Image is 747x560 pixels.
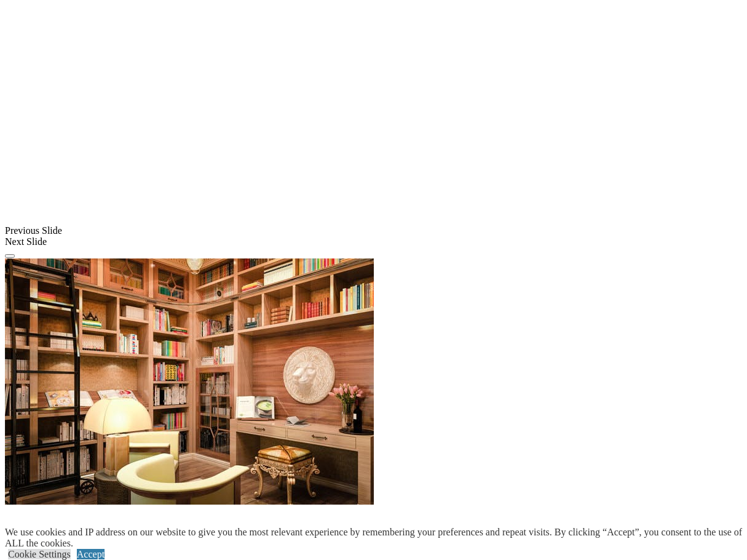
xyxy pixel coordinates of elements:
div: Next Slide [5,236,742,247]
div: We use cookies and IP address on our website to give you the most relevant experience by remember... [5,527,747,549]
div: Previous Slide [5,225,742,236]
button: Click here to pause slide show [5,254,15,258]
img: Banner for mobile view [5,258,374,505]
a: Accept [77,549,105,559]
a: Cookie Settings [8,549,71,559]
